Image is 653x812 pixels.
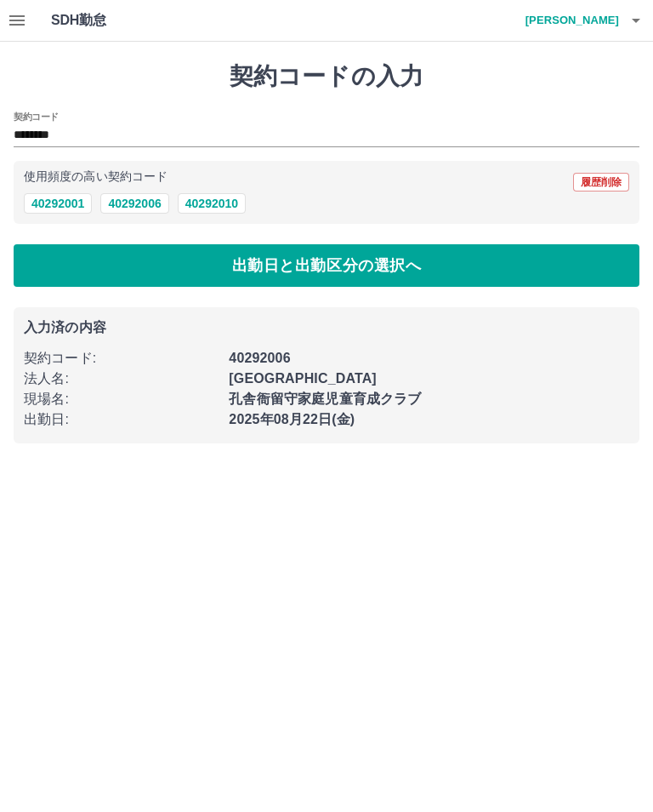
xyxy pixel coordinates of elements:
b: 40292006 [229,351,290,365]
button: 40292006 [100,193,168,214]
b: [GEOGRAPHIC_DATA] [229,371,377,386]
h1: 契約コードの入力 [14,62,639,91]
p: 使用頻度の高い契約コード [24,171,168,183]
button: 出勤日と出勤区分の選択へ [14,244,639,287]
h2: 契約コード [14,110,59,123]
p: 法人名 : [24,369,219,389]
button: 40292001 [24,193,92,214]
button: 40292010 [178,193,246,214]
p: 契約コード : [24,348,219,369]
p: 出勤日 : [24,409,219,430]
b: 2025年08月22日(金) [229,412,355,426]
p: 現場名 : [24,389,219,409]
button: 履歴削除 [573,173,629,192]
b: 孔舎衙留守家庭児童育成クラブ [229,392,421,406]
p: 入力済の内容 [24,321,629,335]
